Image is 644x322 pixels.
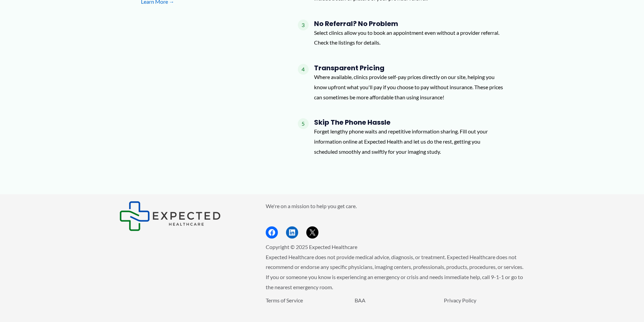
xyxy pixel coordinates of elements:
p: We're on a mission to help you get care. [266,201,525,211]
a: BAA [355,297,365,303]
aside: Footer Widget 2 [266,201,525,239]
span: 5 [298,118,309,129]
a: Terms of Service [266,297,303,303]
p: Select clinics allow you to book an appointment even without a provider referral. Check the listi... [314,28,503,48]
img: Expected Healthcare Logo - side, dark font, small [119,201,221,231]
a: Privacy Policy [444,297,476,303]
p: Forget lengthy phone waits and repetitive information sharing. Fill out your information online a... [314,126,503,156]
aside: Footer Widget 3 [266,295,525,321]
span: 3 [298,20,309,30]
span: Copyright © 2025 Expected Healthcare [266,244,357,250]
h4: Transparent Pricing [314,64,503,72]
aside: Footer Widget 1 [119,201,249,231]
span: 4 [298,64,309,75]
h4: No Referral? No Problem [314,20,503,28]
p: Where available, clinics provide self-pay prices directly on our site, helping you know upfront w... [314,72,503,102]
span: Expected Healthcare does not provide medical advice, diagnosis, or treatment. Expected Healthcare... [266,254,523,290]
h4: Skip the Phone Hassle [314,118,503,126]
